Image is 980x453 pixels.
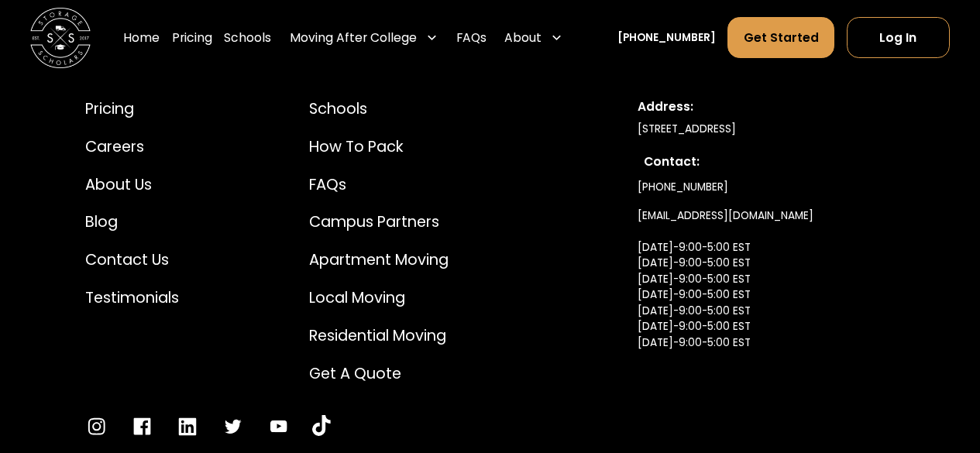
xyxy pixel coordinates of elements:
[85,98,179,120] a: Pricing
[85,211,179,233] a: Blog
[290,29,417,46] div: Moving After College
[309,98,449,120] a: Schools
[312,415,330,438] a: Go to YouTube
[30,8,91,68] a: home
[638,174,728,202] a: [PHONE_NUMBER]
[85,415,108,438] a: Go to Instagram
[85,173,179,196] a: About Us
[504,29,542,46] div: About
[85,249,179,271] a: Contact Us
[222,415,244,438] a: Go to Twitter
[85,136,179,158] a: Careers
[267,415,290,438] a: Go to YouTube
[847,17,950,58] a: Log In
[309,136,449,158] a: How to Pack
[727,17,834,58] a: Get Started
[617,30,716,46] a: [PHONE_NUMBER]
[456,17,487,60] a: FAQs
[309,211,449,233] a: Campus Partners
[176,415,198,438] a: Go to LinkedIn
[309,249,449,271] a: Apartment Moving
[123,17,160,60] a: Home
[309,173,449,196] a: FAQs
[644,153,889,170] div: Contact:
[309,324,449,347] a: Residential Moving
[85,287,179,309] a: Testimonials
[638,122,894,138] div: [STREET_ADDRESS]
[172,17,212,60] a: Pricing
[224,17,271,60] a: Schools
[309,287,449,309] a: Local Moving
[30,8,91,68] img: Storage Scholars main logo
[309,362,449,385] a: Get a Quote
[638,98,894,115] div: Address:
[638,202,813,389] a: [EMAIL_ADDRESS][DOMAIN_NAME][DATE]-9:00-5:00 EST[DATE]-9:00-5:00 EST[DATE]-9:00-5:00 EST[DATE]-9:...
[284,17,444,60] div: Moving After College
[131,415,153,438] a: Go to Facebook
[498,17,569,60] div: About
